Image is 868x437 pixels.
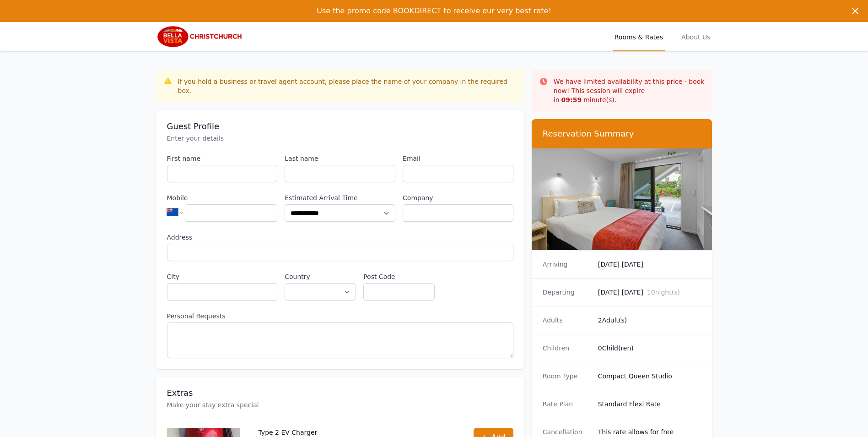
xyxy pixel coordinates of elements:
[598,399,701,409] dd: Standard Flexi Rate
[167,154,278,163] label: First name
[554,77,705,104] p: We have limited availability at this price - book now! This session will expire in minute(s).
[543,288,591,297] dt: Departing
[167,193,278,202] label: Mobile
[285,272,356,281] label: Country
[598,260,701,269] dd: [DATE] [DATE]
[167,311,513,321] label: Personal Requests
[598,371,701,381] dd: Compact Queen Studio
[598,344,701,353] dd: 0 Child(ren)
[403,154,513,163] label: Email
[167,388,513,399] h3: Extras
[403,193,513,202] label: Company
[598,288,701,297] dd: [DATE] [DATE]
[543,344,591,353] dt: Children
[613,22,665,51] a: Rooms & Rates
[532,148,712,250] img: Compact Queen Studio
[317,6,551,15] span: Use the promo code BOOKDIRECT to receive our very best rate!
[543,399,591,409] dt: Rate Plan
[285,193,395,202] label: Estimated Arrival Time
[156,26,244,48] img: Bella Vista Christchurch
[167,134,513,143] p: Enter your details
[543,260,591,269] dt: Arriving
[285,154,395,163] label: Last name
[561,96,582,104] strong: 09 : 59
[167,121,513,132] h3: Guest Profile
[598,316,701,325] dd: 2 Adult(s)
[167,400,513,410] p: Make your stay extra special
[543,128,701,139] h3: Reservation Summary
[178,77,517,95] div: If you hold a business or travel agent account, please place the name of your company in the requ...
[679,22,712,51] a: About Us
[259,428,455,437] p: Type 2 EV Charger
[647,289,680,296] span: 10 night(s)
[363,272,435,281] label: Post Code
[543,316,591,325] dt: Adults
[543,371,591,381] dt: Room Type
[167,272,278,281] label: City
[167,233,513,242] label: Address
